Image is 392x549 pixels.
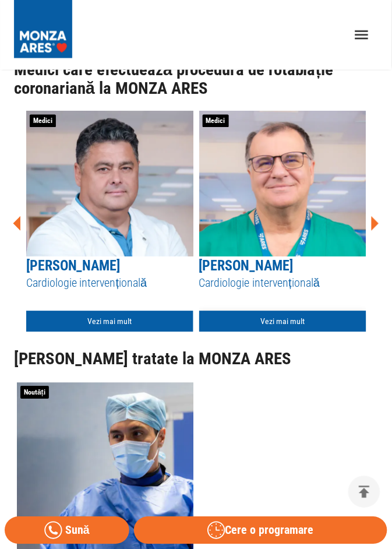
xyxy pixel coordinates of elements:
a: [PERSON_NAME] [26,258,121,274]
span: Noutăți [20,386,49,399]
h5: Cardiologie intervențională [26,276,193,291]
h5: Cardiologie intervențională [199,276,366,291]
button: open drawer [346,19,378,51]
a: Vezi mai mult [199,311,366,333]
a: Sună [5,517,129,544]
button: delete [348,476,380,508]
a: Vezi mai mult [26,311,193,333]
span: Medici [203,115,229,128]
a: [PERSON_NAME] [199,258,294,274]
img: Dr. Ștefan Moț - Spitalul MONZA ARES din Cluj Napoca [199,111,366,257]
h2: [PERSON_NAME] tratate la MONZA ARES [14,350,378,369]
span: Medici [30,115,56,128]
h2: Medici care efectuează procedura de rotablație coronariană la MONZA ARES [14,61,378,97]
button: Cere o programare [134,517,387,544]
